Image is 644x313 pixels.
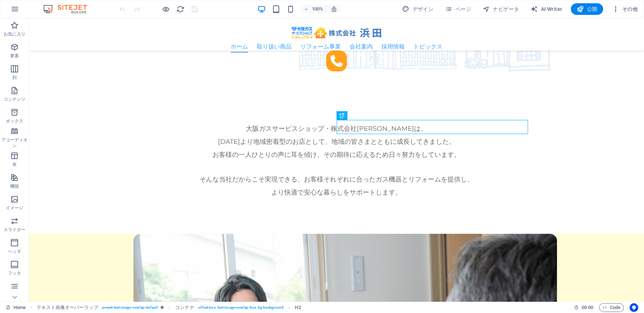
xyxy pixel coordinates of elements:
span: クリックして選択し、ダブルクリックして編集します [37,303,98,312]
span: Code [602,303,620,312]
img: Editor Logo [42,5,96,13]
p: ヘッダ [8,249,21,254]
p: イメージ [6,205,23,211]
button: ページ [442,3,474,15]
i: ページのリロード [176,5,185,13]
span: . offset-box .text-image-overlap-box .bg-background [197,303,284,312]
p: ボックス [6,118,23,124]
nav: breadcrumb [37,303,301,312]
p: 機能 [10,183,19,189]
i: サイズ変更時に、選択した端末にあわせてズームレベルを自動調整します。 [331,6,337,12]
button: デザイン [399,3,436,15]
h6: セッション時間 [574,303,593,312]
a: クリックして選択をキャンセルし、ダブルクリックしてページを開きます [6,303,26,312]
button: その他 [609,3,641,15]
button: Code [599,303,624,312]
span: ページ [445,5,471,13]
span: 00 00 [582,303,593,312]
p: スライダー [4,227,26,233]
p: 列 [12,75,17,80]
button: Usercentrics [629,303,638,312]
p: コンテンツ [4,96,26,102]
span: その他 [612,5,638,13]
button: 公開 [571,3,603,15]
span: クリックして選択し、ダブルクリックして編集します [175,303,194,312]
div: デザイン (Ctrl+Alt+Y) [399,3,436,15]
i: この要素はカスタマイズ可能なプリセットです [161,305,164,309]
h6: 100% [312,5,323,13]
button: AI Writer [528,3,565,15]
p: フッタ [8,270,21,276]
span: 公開 [577,5,597,13]
button: reload [176,5,185,13]
p: 要素 [10,53,19,59]
span: デザイン [402,5,433,13]
span: クリックして選択し、ダブルクリックして編集します [295,303,301,312]
p: お気に入り [4,31,26,37]
button: プレビューモードを終了して編集を続けるには、ここをクリックしてください [161,5,170,13]
p: 表 [12,162,17,167]
p: フォーム [6,292,23,298]
span: . preset-text-image-overlap-default [101,303,158,312]
span: AI Writer [531,5,562,13]
button: ナビゲータ [480,3,522,15]
span: : [587,305,588,310]
button: 100% [301,5,327,13]
span: ナビゲータ [483,5,519,13]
